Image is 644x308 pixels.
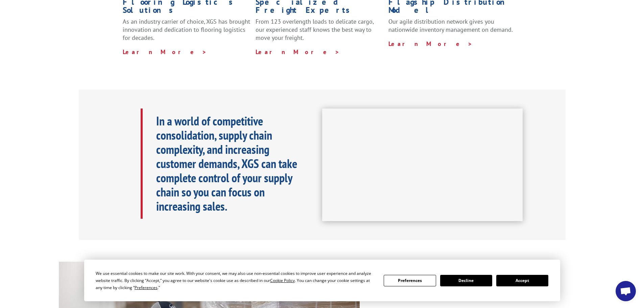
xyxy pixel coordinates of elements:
a: Open chat [616,281,636,301]
div: Cookie Consent Prompt [84,260,560,301]
span: Cookie Policy [270,278,295,283]
span: As an industry carrier of choice, XGS has brought innovation and dedication to flooring logistics... [123,18,250,42]
span: Preferences [135,285,158,290]
div: We use essential cookies to make our site work. With your consent, we may also use non-essential ... [96,270,376,291]
iframe: XGS Logistics Solutions [322,109,523,221]
button: Accept [496,275,548,286]
button: Decline [440,275,492,286]
a: Learn More > [123,48,207,56]
a: Learn More > [388,40,473,48]
b: In a world of competitive consolidation, supply chain complexity, and increasing customer demands... [156,113,297,214]
a: Learn More > [256,48,340,56]
button: Preferences [384,275,436,286]
span: Our agile distribution network gives you nationwide inventory management on demand. [388,18,513,33]
p: From 123 overlength loads to delicate cargo, our experienced staff knows the best way to move you... [256,18,383,48]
